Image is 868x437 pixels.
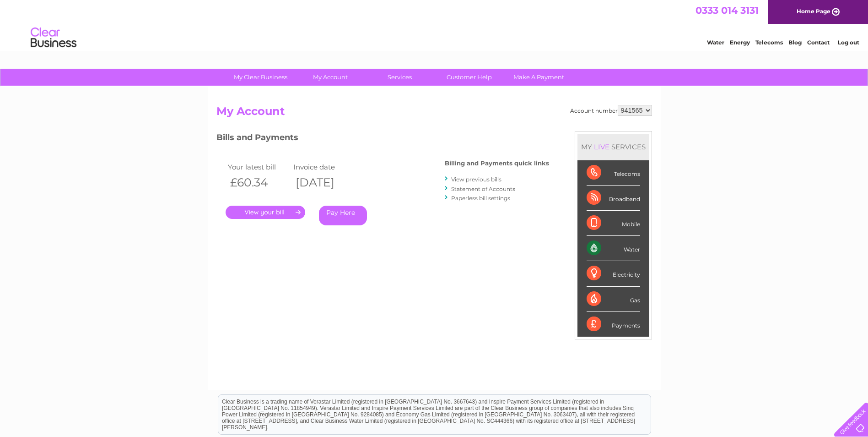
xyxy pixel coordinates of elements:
[707,39,724,46] a: Water
[451,176,501,183] a: View previous bills
[592,142,611,151] div: LIVE
[587,186,640,211] div: Broadband
[30,24,77,52] img: logo.png
[587,312,640,337] div: Payments
[501,69,577,86] a: Make A Payment
[587,236,640,261] div: Water
[807,39,830,46] a: Contact
[587,160,640,186] div: Telecoms
[587,261,640,286] div: Electricity
[292,69,368,86] a: My Account
[226,173,291,192] th: £60.34
[216,105,652,122] h2: My Account
[226,161,291,173] td: Your latest bill
[445,160,549,167] h4: Billing and Payments quick links
[362,69,437,86] a: Services
[788,39,802,46] a: Blog
[695,5,759,16] a: 0333 014 3131
[577,134,649,160] div: MY SERVICES
[451,195,510,202] a: Paperless bill settings
[587,211,640,236] div: Mobile
[755,39,783,46] a: Telecoms
[451,186,515,192] a: Statement of Accounts
[319,206,367,225] a: Pay Here
[223,69,298,86] a: My Clear Business
[838,39,859,46] a: Log out
[291,173,357,192] th: [DATE]
[587,287,640,312] div: Gas
[218,5,651,44] div: Clear Business is a trading name of Verastar Limited (registered in [GEOGRAPHIC_DATA] No. 3667643...
[431,69,507,86] a: Customer Help
[730,39,750,46] a: Energy
[291,161,357,173] td: Invoice date
[570,105,652,116] div: Account number
[216,131,549,147] h3: Bills and Payments
[226,206,305,219] a: .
